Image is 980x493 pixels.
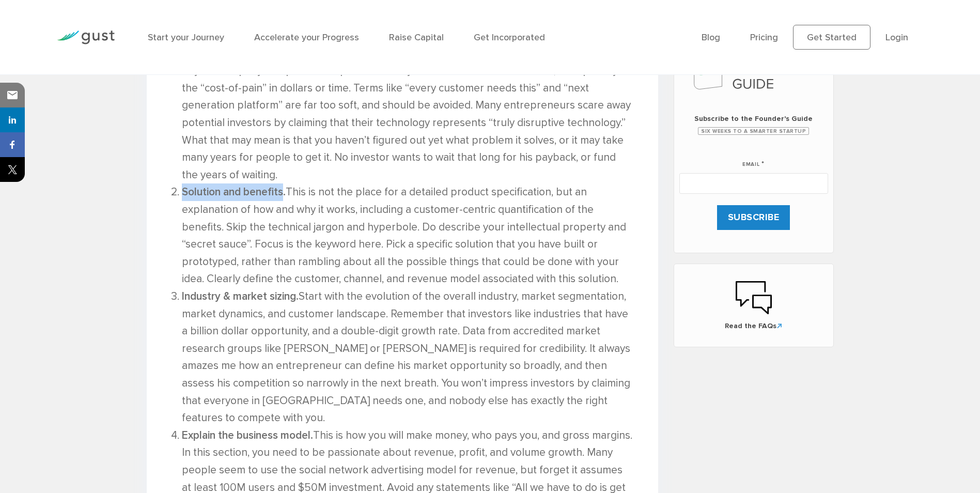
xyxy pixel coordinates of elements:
span: Subscribe to the Founder's Guide [679,114,828,124]
a: Start your Journey [148,32,224,43]
input: SUBSCRIBE [717,205,790,230]
span: Six Weeks to a Smarter Startup [698,127,809,135]
a: Blog [702,32,720,43]
li: This is not the place for a detailed product specification, but an explanation of how and why it ... [182,183,633,288]
li: Every plan must start with the problem you are solving, not a description of your company and pro... [182,45,633,184]
strong: Industry & market sizing. [182,290,299,303]
strong: Solution and benefits. [182,186,286,198]
li: Start with the evolution of the overall industry, market segmentation, market dynamics, and custo... [182,288,633,427]
span: Read the FAQs [685,321,823,331]
a: Login [885,32,908,43]
strong: Explain the business model. [182,429,313,442]
a: Pricing [750,32,778,43]
a: Raise Capital [389,32,444,43]
label: Email [742,148,765,169]
a: Accelerate your Progress [254,32,359,43]
a: Get Incorporated [474,32,545,43]
img: Gust Logo [57,30,115,44]
a: Read the FAQs [685,280,823,331]
a: Get Started [793,25,870,50]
